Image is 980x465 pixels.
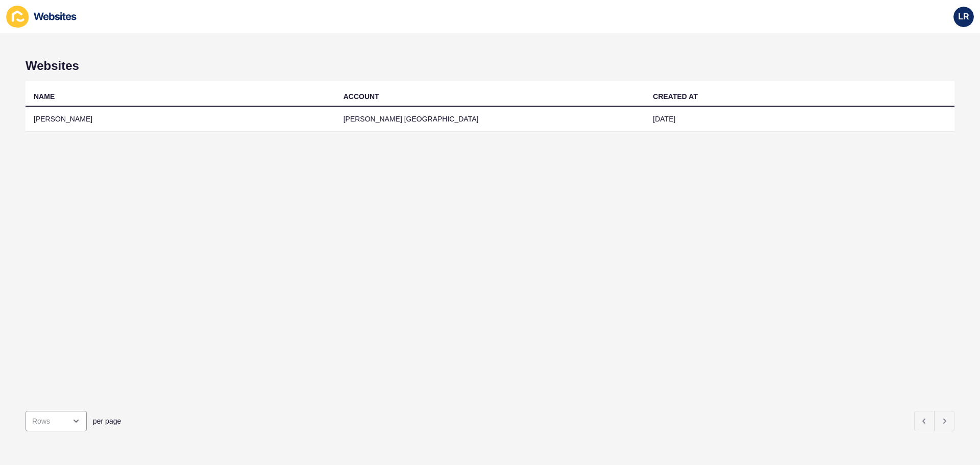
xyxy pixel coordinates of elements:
[645,107,954,132] td: [DATE]
[335,107,645,132] td: [PERSON_NAME] [GEOGRAPHIC_DATA]
[653,91,698,102] div: CREATED AT
[958,12,969,22] span: LR
[344,91,379,102] div: ACCOUNT
[26,411,87,431] div: open menu
[26,107,335,132] td: [PERSON_NAME]
[26,59,954,73] h1: Websites
[93,416,121,426] span: per page
[34,91,55,102] div: NAME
